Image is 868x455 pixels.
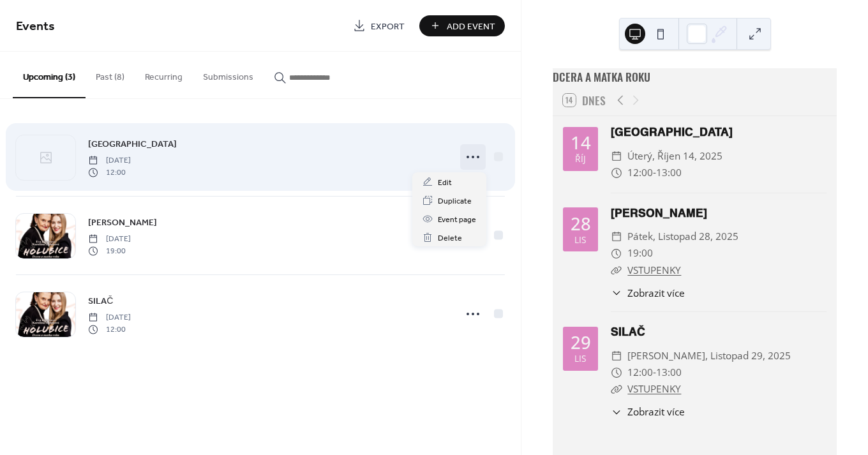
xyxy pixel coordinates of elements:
div: 14 [571,134,591,152]
a: Export [343,15,414,36]
span: Edit [438,176,452,190]
a: VSTUPENKY [627,264,681,277]
span: Event page [438,213,476,227]
span: Add Event [447,20,495,33]
a: [GEOGRAPHIC_DATA] [88,137,177,151]
div: 29 [571,334,591,352]
div: ​ [611,348,622,364]
span: 19:00 [88,245,131,257]
span: 13:00 [656,364,682,381]
span: [DATE] [88,234,131,245]
span: - [653,165,656,181]
span: Delete [438,232,462,245]
span: 12:00 [627,364,653,381]
span: 12:00 [88,324,131,335]
div: ​ [611,165,622,181]
span: [DATE] [88,312,131,324]
button: Submissions [193,52,264,97]
span: Events [16,14,55,39]
button: Upcoming (3) [13,52,86,98]
div: říj [575,154,586,163]
button: Recurring [135,52,193,97]
div: ​ [611,405,622,419]
a: SILAČ [611,325,645,338]
span: Duplicate [438,195,472,208]
div: ​ [611,262,622,279]
button: Past (8) [86,52,135,97]
span: [DATE] [88,155,131,167]
a: VSTUPENKY [627,382,681,396]
span: Export [371,20,405,33]
span: 13:00 [656,165,682,181]
div: lis [574,354,587,363]
a: SILAČ [88,294,113,308]
div: ​ [611,245,622,262]
div: DCERA A MATKA ROKU [553,68,837,85]
div: ​ [611,381,622,398]
span: SILAČ [88,295,113,308]
div: lis [574,235,587,244]
span: úterý, říjen 14, 2025 [627,148,722,165]
span: 12:00 [88,167,131,178]
span: 19:00 [627,245,653,262]
a: [PERSON_NAME] [88,215,157,230]
span: [PERSON_NAME], listopad 29, 2025 [627,348,791,364]
div: ​ [611,148,622,165]
span: [PERSON_NAME] [88,216,157,230]
span: 12:00 [627,165,653,181]
button: ​Zobrazit více [611,405,685,419]
div: ​ [611,364,622,381]
div: 28 [571,215,591,233]
span: Zobrazit více [627,286,685,301]
a: [PERSON_NAME] [611,206,707,220]
span: Zobrazit více [627,405,685,419]
div: ​ [611,286,622,301]
div: ​ [611,228,622,245]
span: [GEOGRAPHIC_DATA] [88,138,177,151]
span: - [653,364,656,381]
div: [GEOGRAPHIC_DATA] [611,124,827,140]
button: ​Zobrazit více [611,286,685,301]
span: pátek, listopad 28, 2025 [627,228,738,245]
button: Add Event [419,15,505,36]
